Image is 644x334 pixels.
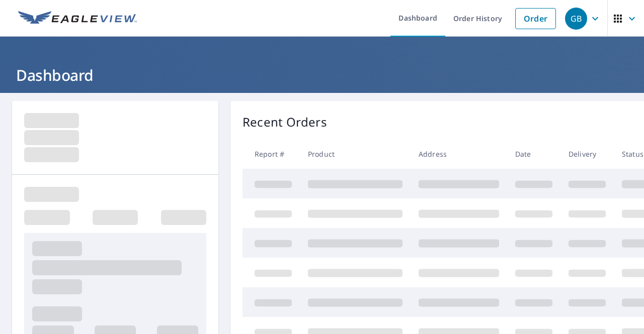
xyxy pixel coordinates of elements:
th: Report # [243,139,300,169]
th: Date [507,139,560,169]
img: EV Logo [18,11,137,26]
th: Delivery [560,139,614,169]
p: Recent Orders [243,113,327,131]
th: Address [411,139,507,169]
a: Order [515,8,556,29]
th: Product [300,139,411,169]
h1: Dashboard [12,65,632,85]
div: GB [565,8,587,30]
